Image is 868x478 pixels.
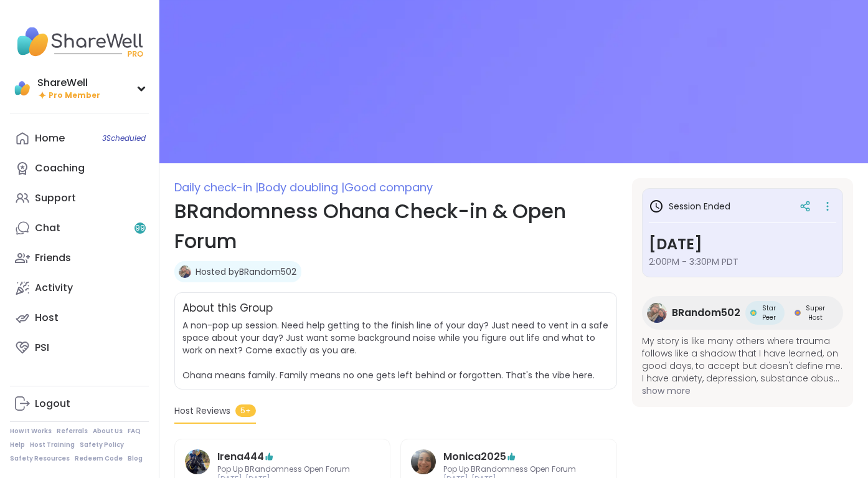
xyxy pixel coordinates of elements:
[12,79,32,98] img: ShareWell
[35,251,71,265] div: Friends
[182,319,608,381] span: A non-pop up session. Need help getting to the finish line of your day? Just need to vent in a sa...
[35,341,49,355] div: PSI
[672,305,740,320] span: BRandom502
[102,133,146,143] span: 3 Scheduled
[185,449,210,474] img: Irena444
[35,161,85,175] div: Coaching
[217,464,350,475] span: Pop Up BRandomness Open Forum
[35,281,73,295] div: Activity
[35,311,59,325] div: Host
[57,427,88,436] a: Referrals
[10,441,25,449] a: Help
[258,179,344,195] span: Body doubling |
[649,199,730,214] h3: Session Ended
[75,454,123,463] a: Redeem Code
[443,449,506,464] a: Monica2025
[80,441,124,449] a: Safety Policy
[411,449,436,474] img: Monica2025
[10,303,149,333] a: Host
[803,304,829,322] span: Super Host
[10,153,149,183] a: Coaching
[443,464,576,475] span: Pop Up BRandomness Open Forum
[217,449,264,464] a: Irena444
[10,273,149,303] a: Activity
[37,76,100,90] div: ShareWell
[750,310,757,316] img: Star Peer
[196,265,296,278] a: Hosted byBRandom502
[128,427,141,436] a: FAQ
[10,243,149,273] a: Friends
[174,404,230,418] span: Host Reviews
[235,404,256,417] span: 5+
[35,221,60,235] div: Chat
[10,333,149,363] a: PSI
[647,303,667,323] img: BRandom502
[128,454,143,463] a: Blog
[10,123,149,153] a: Home3Scheduled
[179,265,191,278] img: BRandom502
[649,233,836,256] h3: [DATE]
[759,304,780,322] span: Star Peer
[35,131,65,145] div: Home
[10,183,149,213] a: Support
[10,389,149,419] a: Logout
[35,191,76,205] div: Support
[10,427,52,436] a: How It Works
[10,213,149,243] a: Chat99
[174,196,617,256] h1: BRandomness Ohana Check-in & Open Forum
[649,256,836,268] span: 2:00PM - 3:30PM PDT
[642,385,843,397] span: show more
[344,179,433,195] span: Good company
[795,310,801,316] img: Super Host
[49,90,100,101] span: Pro Member
[642,335,843,385] span: My story is like many others where trauma follows like a shadow that I have learned, on good days...
[10,20,149,64] img: ShareWell Nav Logo
[93,427,123,436] a: About Us
[10,454,70,463] a: Safety Resources
[30,441,75,449] a: Host Training
[642,296,843,330] a: BRandom502BRandom502Star PeerStar PeerSuper HostSuper Host
[135,223,145,234] span: 99
[182,300,273,317] h2: About this Group
[35,397,70,411] div: Logout
[174,179,258,195] span: Daily check-in |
